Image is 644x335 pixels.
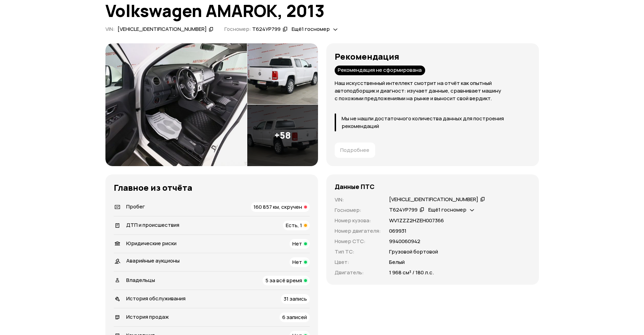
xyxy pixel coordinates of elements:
[389,196,478,203] div: [VEHICLE_IDENTIFICATION_NUMBER]
[335,196,381,204] p: VIN :
[335,238,381,245] p: Номер СТС :
[335,258,381,266] p: Цвет :
[265,277,302,284] span: 5 за всё время
[292,25,330,33] span: Ещё 1 госномер
[389,217,444,224] p: WV1ZZZ2НZЕН007366
[335,248,381,256] p: Тип ТС :
[126,295,186,302] span: История обслуживания
[284,295,307,302] span: 31 запись
[335,183,375,190] h4: Данные ПТС
[126,203,145,210] span: Пробег
[224,25,251,33] span: Госномер:
[126,240,177,247] span: Юридические риски
[389,206,418,214] div: Т624УР799
[126,257,180,264] span: Аварийные аукционы
[126,276,155,284] span: Владельцы
[389,258,405,266] p: Белый
[389,269,434,276] p: 1 968 см³ / 180 л.с.
[114,183,310,192] h3: Главное из отчёта
[292,258,302,266] span: Нет
[335,66,425,75] div: Рекомендация не сформирована
[126,221,179,229] span: ДТП и происшествия
[254,203,302,211] span: 160 857 км, скручен
[335,217,381,224] p: Номер кузова :
[335,227,381,235] p: Номер двигателя :
[282,313,307,321] span: 6 записей
[389,227,406,235] p: 069931
[335,79,531,102] p: Наш искусственный интеллект смотрит на отчёт как опытный автоподборщик и диагност: изучает данные...
[252,26,281,33] div: Т624УР799
[389,238,420,245] p: 9940060942
[292,240,302,247] span: Нет
[286,222,302,229] span: Есть, 1
[335,206,381,214] p: Госномер :
[118,26,207,33] div: [VEHICLE_IDENTIFICATION_NUMBER]
[126,313,169,320] span: История продаж
[335,269,381,276] p: Двигатель :
[389,248,438,256] p: Грузовой бортовой
[428,206,466,213] span: Ещё 1 госномер
[342,115,531,130] p: Мы не нашли достаточного количества данных для построения рекомендаций
[105,25,115,33] span: VIN :
[335,52,531,61] h3: Рекомендация
[105,1,539,20] h1: Volkswagen AMAROK, 2013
